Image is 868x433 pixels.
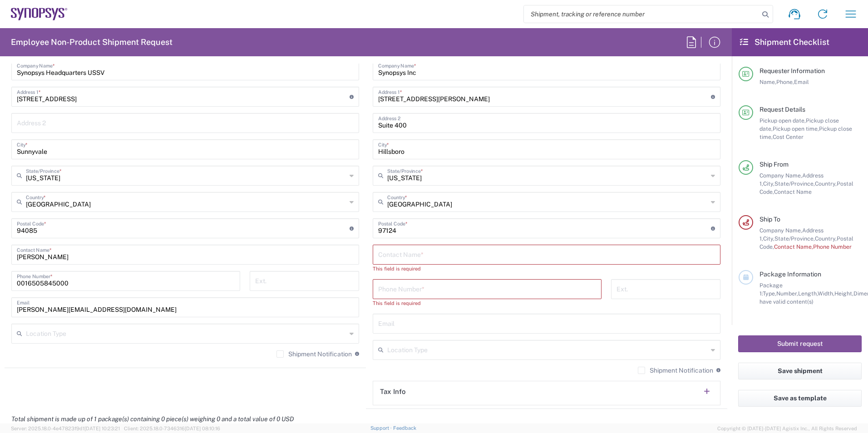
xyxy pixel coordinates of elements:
[738,363,862,379] button: Save shipment
[794,79,809,85] span: Email
[815,180,837,187] span: Country,
[763,235,774,242] span: City,
[638,367,713,374] label: Shipment Notification
[773,125,819,132] span: Pickup open time,
[763,180,774,187] span: City,
[834,290,853,297] span: Height,
[185,426,220,431] span: [DATE] 08:10:16
[774,188,812,195] span: Contact Name
[759,172,802,179] span: Company Name,
[524,5,759,23] input: Shipment, tracking or reference number
[759,282,783,297] span: Package 1:
[759,117,806,124] span: Pickup open date,
[11,426,120,431] span: Server: 2025.18.0-4e47823f9d1
[380,387,406,396] h2: Tax Info
[759,79,776,85] span: Name,
[773,133,804,140] span: Cost Center
[774,180,815,187] span: State/Province,
[5,415,301,423] em: Total shipment is made up of 1 package(s) containing 0 piece(s) weighing 0 and a total value of 0...
[818,290,834,297] span: Width,
[813,243,852,250] span: Phone Number
[84,426,120,431] span: [DATE] 10:23:21
[373,299,602,307] div: This field is required
[738,335,862,352] button: Submit request
[373,265,720,273] div: This field is required
[370,425,393,431] a: Support
[759,227,802,234] span: Company Name,
[276,350,352,358] label: Shipment Notification
[763,290,776,297] span: Type,
[776,79,794,85] span: Phone,
[774,243,813,250] span: Contact Name,
[815,235,837,242] span: Country,
[798,290,818,297] span: Length,
[759,67,825,74] span: Requester Information
[717,424,857,433] span: Copyright © [DATE]-[DATE] Agistix Inc., All Rights Reserved
[759,161,789,168] span: Ship From
[740,37,829,48] h2: Shipment Checklist
[738,390,862,407] button: Save as template
[759,216,780,223] span: Ship To
[124,426,220,431] span: Client: 2025.18.0-7346316
[774,235,815,242] span: State/Province,
[759,271,821,278] span: Package Information
[11,37,173,48] h2: Employee Non-Product Shipment Request
[759,106,805,113] span: Request Details
[776,290,798,297] span: Number,
[393,425,416,431] a: Feedback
